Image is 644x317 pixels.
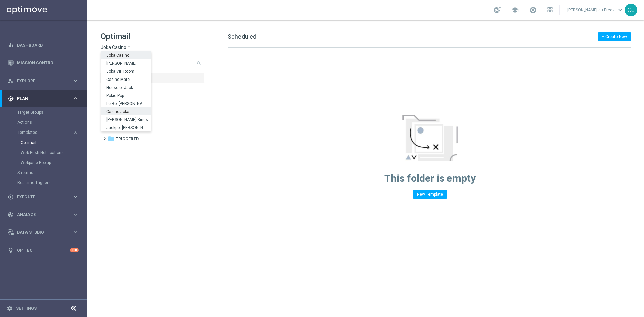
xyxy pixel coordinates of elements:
[17,127,87,168] div: Templates
[616,6,624,14] span: keyboard_arrow_down
[7,60,79,66] button: Mission Control
[72,229,79,235] i: keyboard_arrow_right
[17,178,87,188] div: Realtime Triggers
[21,138,87,148] div: Optimail
[511,6,519,14] span: school
[7,96,79,101] button: gps_fixed Plan keyboard_arrow_right
[72,194,79,200] i: keyboard_arrow_right
[70,248,79,252] div: +10
[8,36,79,54] div: Dashboard
[18,130,72,135] div: Templates
[384,172,476,184] span: This folder is empty
[116,136,139,142] span: Triggered
[21,140,70,145] a: Optimail
[7,212,79,217] button: track_changes Analyze keyboard_arrow_right
[21,160,70,165] a: Webpage Pop-up
[8,78,14,84] i: person_search
[17,230,72,234] span: Data Studio
[17,54,79,72] a: Mission Control
[16,306,37,310] a: Settings
[108,135,114,142] i: folder
[17,170,70,175] a: Streams
[8,229,72,235] div: Data Studio
[17,79,72,83] span: Explore
[8,96,72,102] div: Plan
[21,158,87,168] div: Webpage Pop-up
[228,33,256,40] span: Scheduled
[17,168,87,178] div: Streams
[17,36,79,54] a: Dashboard
[8,54,79,72] div: Mission Control
[567,5,625,15] a: [PERSON_NAME] du Preezkeyboard_arrow_down
[7,43,79,48] button: equalizer Dashboard
[8,241,79,259] div: Optibot
[8,78,72,84] div: Explore
[7,78,79,84] button: person_search Explore keyboard_arrow_right
[101,44,126,51] span: Joka Casino
[17,107,87,117] div: Target Groups
[17,180,70,186] a: Realtime Triggers
[72,77,79,84] i: keyboard_arrow_right
[17,213,72,217] span: Analyze
[72,211,79,218] i: keyboard_arrow_right
[8,212,14,218] i: track_changes
[8,212,72,218] div: Analyze
[8,96,14,102] i: gps_fixed
[17,117,87,127] div: Actions
[625,4,637,16] div: Cd
[18,130,66,135] span: Templates
[17,97,72,101] span: Plan
[101,31,203,42] h1: Optimail
[17,110,70,115] a: Target Groups
[413,190,447,199] button: New Template
[21,148,87,158] div: Web Push Notifications
[101,44,132,51] button: Joka Casino arrow_drop_down
[402,115,458,161] img: emptyStateManageTemplates.jpg
[598,32,631,41] button: + Create New
[7,230,79,235] button: Data Studio keyboard_arrow_right
[8,247,14,253] i: lightbulb
[126,44,132,51] i: arrow_drop_down
[17,241,70,259] a: Optibot
[101,59,203,68] input: Search Template
[17,130,79,135] button: Templates keyboard_arrow_right
[8,42,14,48] i: equalizer
[17,195,72,199] span: Execute
[101,51,151,131] ng-dropdown-panel: Options list
[7,305,13,311] i: settings
[21,150,70,155] a: Web Push Notifications
[7,248,79,253] button: lightbulb Optibot +10
[8,194,14,200] i: play_circle_outline
[196,61,202,66] span: search
[8,194,72,200] div: Execute
[72,129,79,136] i: keyboard_arrow_right
[17,120,70,125] a: Actions
[7,194,79,200] button: play_circle_outline Execute keyboard_arrow_right
[72,95,79,102] i: keyboard_arrow_right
